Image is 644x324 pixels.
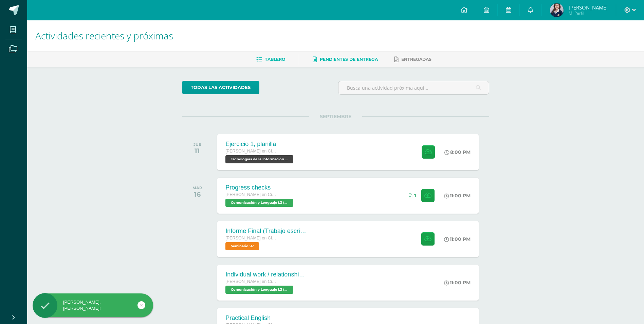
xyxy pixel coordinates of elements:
a: todas las Actividades [182,81,259,94]
input: Busca una actividad próxima aquí... [338,81,489,94]
a: Tablero [256,54,285,65]
span: Seminario 'A' [225,242,259,250]
div: 11:00 PM [444,236,471,242]
span: Comunicación y Lenguaje L3 (Inglés) 5 'A' [225,286,293,294]
div: 8:00 PM [444,149,471,155]
div: 11:00 PM [444,193,471,199]
div: Informe Final (Trabajo escrito) [225,228,307,235]
span: Tecnologías de la Información y la Comunicación 5 'A' [225,155,293,163]
span: [PERSON_NAME] en Ciencias y Letras [225,192,276,197]
div: Practical English [225,314,295,322]
span: 1 [414,193,417,198]
div: JUE [194,142,201,147]
div: Archivos entregados [409,193,417,198]
span: Entregadas [401,57,431,62]
span: Tablero [265,57,285,62]
div: Progress checks [225,184,295,191]
div: MAR [192,185,202,190]
span: [PERSON_NAME] en Ciencias y Letras [225,236,276,240]
div: Ejercicio 1, planilla [225,141,295,148]
div: Individual work / relationship glossary [225,271,307,278]
span: [PERSON_NAME] [569,4,608,11]
div: [PERSON_NAME], [PERSON_NAME]! [33,299,153,311]
span: Pendientes de entrega [320,57,378,62]
div: 11:00 PM [444,280,471,286]
span: SEPTIEMBRE [309,113,362,120]
a: Pendientes de entrega [313,54,378,65]
span: Mi Perfil [569,10,608,16]
span: [PERSON_NAME] en Ciencias y Letras [225,279,276,284]
a: Entregadas [394,54,431,65]
img: 4407c567a0339500d3b53cccd5875103.png [550,3,564,17]
div: 11 [194,147,201,155]
span: Comunicación y Lenguaje L3 (Inglés) 5 'A' [225,199,293,207]
span: Actividades recientes y próximas [35,29,173,42]
div: 16 [192,190,202,198]
span: [PERSON_NAME] en Ciencias y Letras [225,149,276,154]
